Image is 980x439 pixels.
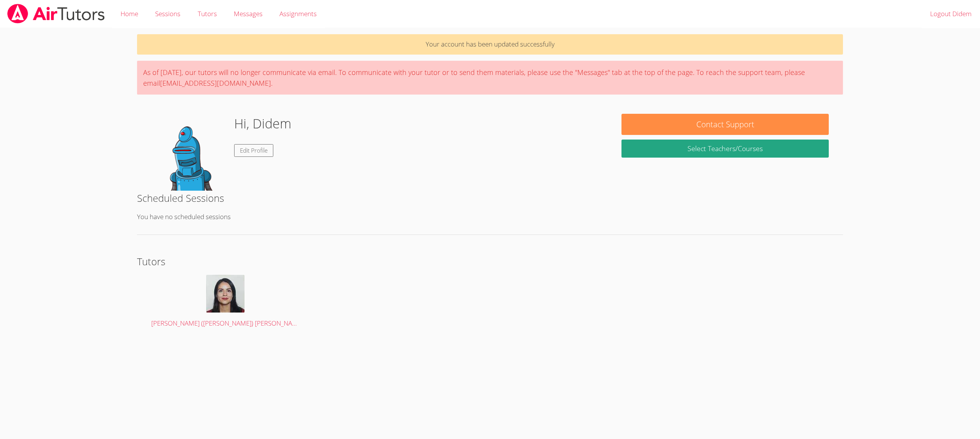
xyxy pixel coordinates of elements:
img: airtutors_banner-c4298cdbf04f3fff15de1276eac7730deb9818008684d7c2e4769d2f7ddbe033.png [7,4,106,23]
p: Your account has been updated successfully [137,34,843,55]
p: You have no scheduled sessions [137,211,843,223]
h2: Scheduled Sessions [137,191,843,205]
button: Contact Support [621,114,828,135]
span: [PERSON_NAME] ([PERSON_NAME]) [PERSON_NAME] [151,319,303,328]
h2: Tutors [137,254,843,269]
h1: Hi, Didem [234,114,291,133]
a: Select Teachers/Courses [621,140,828,158]
span: Messages [234,9,263,18]
div: As of [DATE], our tutors will no longer communicate via email. To communicate with your tutor or ... [137,61,843,95]
a: Edit Profile [234,144,273,157]
img: picture.jpeg [206,275,245,313]
img: default.png [151,114,228,191]
a: [PERSON_NAME] ([PERSON_NAME]) [PERSON_NAME] [151,275,299,329]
